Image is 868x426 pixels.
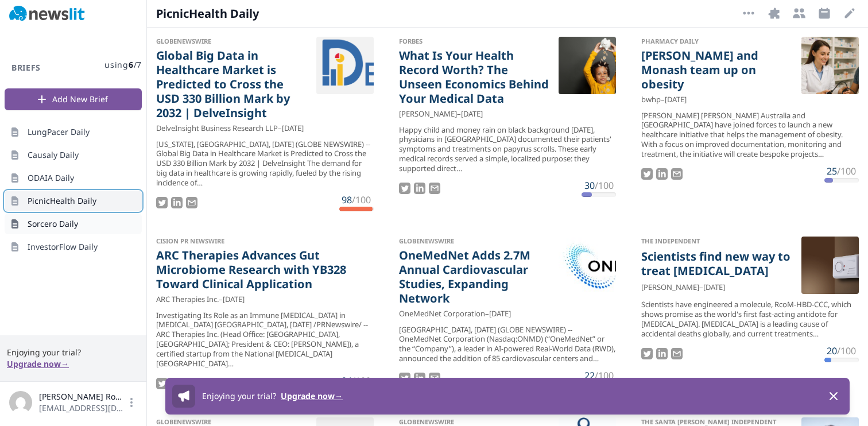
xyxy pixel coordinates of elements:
[28,172,74,184] span: ODAIA Daily
[414,183,425,194] img: LinkedIn Share
[641,48,792,91] a: [PERSON_NAME] and Monash team up on obesity
[656,348,668,359] img: LinkedIn Share
[641,348,653,359] img: Tweet
[665,94,687,105] time: [DATE]
[352,193,371,206] span: /100
[28,126,90,138] span: LungPacer Daily
[584,179,595,192] span: 30
[171,197,183,208] img: LinkedIn Share
[156,48,307,120] a: Global Big Data in Healthcare Market is Predicted to Cross the USD 330 Billion Mark by 2032 | Del...
[342,193,352,206] span: 98
[414,373,425,384] img: LinkedIn Share
[641,237,792,247] div: The Independent
[282,123,304,134] time: [DATE]
[399,373,410,384] img: Tweet
[104,59,142,71] span: using / 7
[156,237,365,246] div: Cision PR Newswire
[641,300,859,339] div: Scientists have engineered a molecule, RcoM-HBD-CCC, which shows promise as the world's first fas...
[5,214,142,234] a: Sorcero Daily
[827,344,837,357] span: 20
[156,248,365,291] a: ARC Therapies Advances Gut Microbiome Research with YB328 Toward Clinical Application
[641,282,703,294] span: [PERSON_NAME] –
[595,369,614,382] span: /100
[656,168,668,180] img: LinkedIn Share
[9,6,85,22] img: Newslit
[837,344,856,357] span: /100
[399,325,617,364] div: [GEOGRAPHIC_DATA], [DATE] (GLOBE NEWSWIRE) -- OneMedNet Corporation (Nasdaq:ONMD) (“OneMedNet” or...
[39,402,126,414] span: [EMAIL_ADDRESS][DOMAIN_NAME]
[5,145,142,165] a: Causaly Daily
[28,218,78,230] span: Sorcero Daily
[399,125,617,173] div: Happy child and money rain on black background [DATE], physicians in [GEOGRAPHIC_DATA] documented...
[352,374,371,387] span: /100
[129,59,134,70] span: 6
[641,249,792,279] a: Scientists find new way to treat [MEDICAL_DATA]
[641,94,665,105] span: bwhp –
[156,140,374,188] div: [US_STATE], [GEOGRAPHIC_DATA], [DATE] (GLOBE NEWSWIRE) -- Global Big Data in Healthcare Market is...
[5,122,142,142] a: LungPacer Daily
[827,165,837,177] span: 25
[156,37,307,46] div: GlobeNewswire
[399,48,550,106] a: What Is Your Health Record Worth? The Unseen Economics Behind Your Medical Data
[156,123,282,134] span: DelveInsight Business Research LLP –
[641,37,792,46] div: Pharmacy Daily
[399,308,489,319] span: OneMedNet Corporation –
[641,111,859,159] div: [PERSON_NAME] [PERSON_NAME] Australia and [GEOGRAPHIC_DATA] have joined forces to launch a new he...
[399,183,410,194] img: Tweet
[399,37,550,46] div: Forbes
[61,358,69,369] span: →
[703,282,725,294] time: [DATE]
[335,390,343,401] span: →
[5,237,142,257] a: InvestorFlow Daily
[489,308,511,319] time: [DATE]
[202,390,276,401] span: Enjoying your trial?
[28,149,79,161] span: Causaly Daily
[156,311,374,369] div: Investigating Its Role as an Immune [MEDICAL_DATA] in [MEDICAL_DATA] [GEOGRAPHIC_DATA], [DATE] /P...
[429,373,440,384] img: Email story
[223,294,245,305] time: [DATE]
[39,391,126,402] span: [PERSON_NAME] Roubos
[641,168,653,180] img: Tweet
[429,183,440,194] img: Email story
[671,168,683,180] img: Email story
[28,195,96,207] span: PicnicHealth Daily
[399,109,461,119] span: [PERSON_NAME] –
[9,391,137,414] button: [PERSON_NAME] Roubos[EMAIL_ADDRESS][DOMAIN_NAME]
[5,88,142,110] button: Add New Brief
[399,248,550,305] a: OneMedNet Adds 2.7M Annual Cardiovascular Studies, Expanding Network
[5,62,48,73] h3: Briefs
[156,6,260,22] span: PicnicHealth Daily
[595,179,614,192] span: /100
[156,294,223,305] span: ARC Therapies Inc. –
[461,109,483,119] time: [DATE]
[584,369,595,382] span: 22
[671,348,683,359] img: Email story
[156,197,168,208] img: Tweet
[399,237,550,246] div: GlobeNewswire
[7,358,69,370] button: Upgrade now
[342,374,352,387] span: 24
[281,390,343,402] button: Upgrade now
[5,191,142,211] a: PicnicHealth Daily
[7,347,139,358] span: Enjoying your trial?
[837,165,856,177] span: /100
[186,197,197,208] img: Email story
[5,168,142,188] a: ODAIA Daily
[28,241,98,253] span: InvestorFlow Daily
